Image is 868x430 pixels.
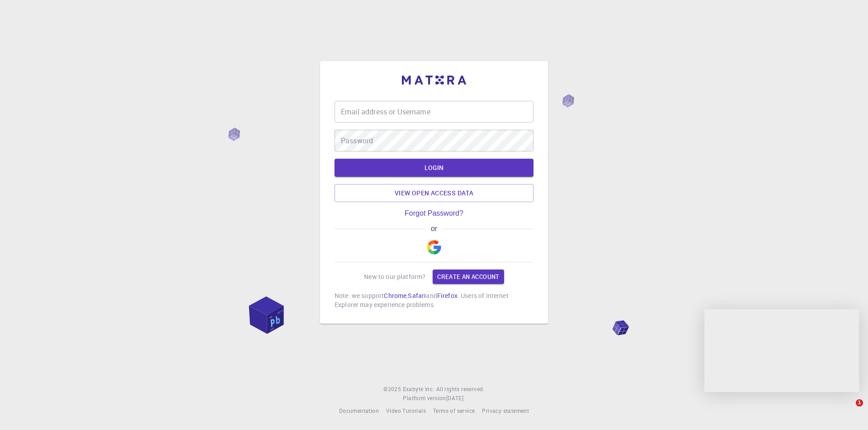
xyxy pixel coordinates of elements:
span: Platform version [403,394,446,403]
a: [DATE]. [446,394,465,403]
span: Documentation [339,407,379,414]
span: [DATE] . [446,394,465,402]
span: 1 [856,399,863,406]
p: New to our platform? [364,272,425,281]
a: Terms of service [433,406,475,416]
a: Firefox [437,291,458,300]
img: Google [427,240,441,255]
a: Privacy statement [482,406,529,416]
span: Exabyte Inc. [403,385,434,392]
span: Privacy statement [482,407,529,414]
span: Terms of service [433,407,475,414]
a: Safari [408,291,426,300]
a: Documentation [339,406,379,416]
a: Exabyte Inc. [403,385,434,394]
span: All rights reserved. [436,385,485,394]
p: Note: we support , and . Users of Internet Explorer may experience problems. [335,291,533,309]
span: Video Tutorials [386,407,426,414]
iframe: Intercom live chat message [704,309,859,392]
iframe: Intercom live chat [837,399,859,421]
a: View open access data [335,184,533,202]
a: Video Tutorials [386,406,426,416]
span: © 2025 [383,385,402,394]
a: Chrome [384,291,406,300]
a: Forgot Password? [405,209,463,217]
span: or [426,225,441,233]
button: LOGIN [335,159,533,177]
a: Create an account [433,269,504,284]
